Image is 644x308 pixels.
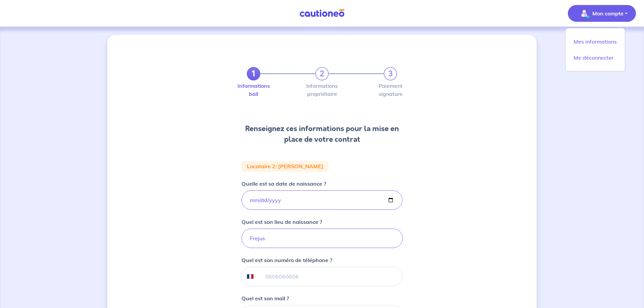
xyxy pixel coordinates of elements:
label: Informations bail [247,83,260,97]
p: Quel est son numéro de téléphone ? [241,256,332,264]
label: Informations propriétaire [315,83,329,97]
p: Quel est son mail ? [241,294,289,302]
h3: Renseignez ces informations pour la mise en place de votre contrat [241,123,402,145]
p: Mon compte [592,9,624,17]
input: 0606060606 [257,267,402,286]
p: Locataire 2 [247,164,275,169]
p: Quel est son lieu de naissance ? [241,218,322,226]
input: Paris [241,229,403,248]
button: illu_account_valid_menu.svgMon compte [568,5,636,22]
img: illu_account_valid_menu.svg [579,8,590,19]
a: 1 [247,67,260,80]
a: Mes informations [568,36,622,47]
p: : [PERSON_NAME] [275,164,323,169]
img: Cautioneo [297,9,347,17]
a: Me déconnecter [568,52,622,63]
label: Paiement signature [384,83,397,97]
div: illu_account_valid_menu.svgMon compte [565,28,625,71]
input: birthdate.placeholder [241,190,402,210]
p: Quelle est sa date de naissance ? [241,180,326,188]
